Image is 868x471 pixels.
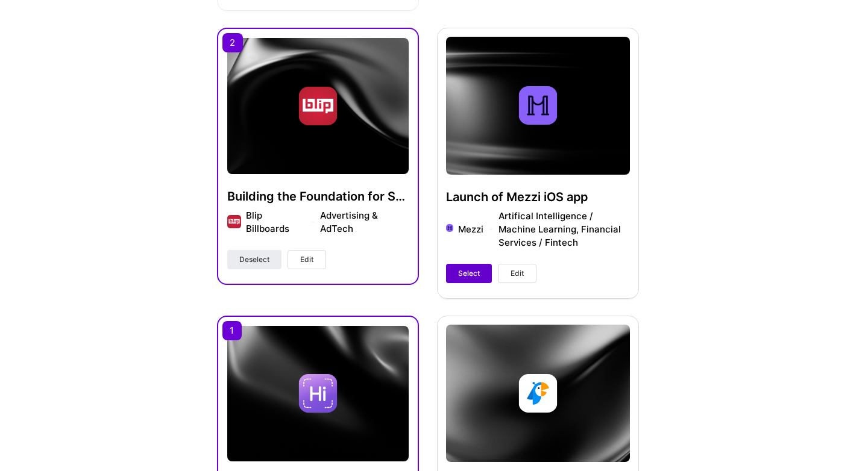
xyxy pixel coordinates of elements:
[299,87,338,125] img: Company logo
[227,38,409,174] img: cover
[227,326,409,462] img: cover
[311,222,314,222] img: divider
[227,215,241,229] img: Company logo
[300,254,313,265] span: Edit
[246,209,409,235] div: Blip Billboards Advertising & AdTech
[446,264,492,283] button: Select
[288,250,326,269] button: Edit
[299,374,338,413] img: Company logo
[511,268,524,279] span: Edit
[239,254,269,265] span: Deselect
[227,250,281,269] button: Deselect
[227,189,409,204] h4: Building the Foundation for Self-Serve Growth
[458,268,480,279] span: Select
[498,264,536,283] button: Edit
